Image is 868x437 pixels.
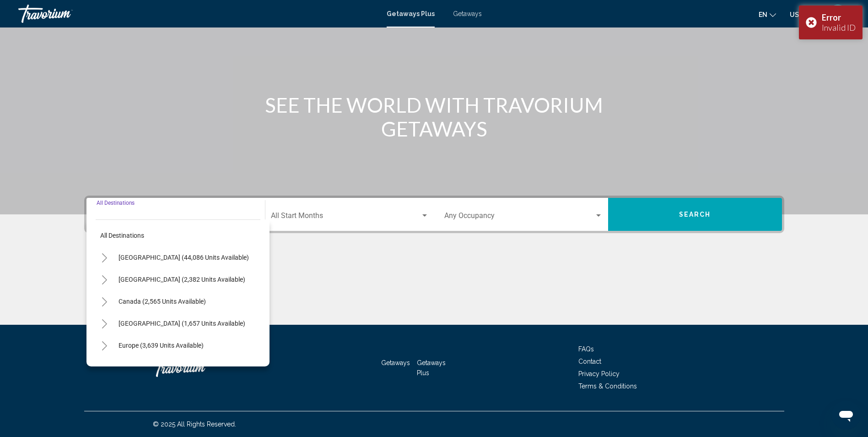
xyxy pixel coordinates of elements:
[96,248,114,267] button: Toggle United States (44,086 units available)
[96,225,260,246] button: All destinations
[114,335,208,356] button: Europe (3,639 units available)
[387,10,435,17] a: Getaways Plus
[119,254,249,261] span: [GEOGRAPHIC_DATA] (44,086 units available)
[119,276,245,283] span: [GEOGRAPHIC_DATA] (2,382 units available)
[96,314,114,333] button: Toggle Caribbean & Atlantic Islands (1,657 units available)
[578,382,637,390] a: Terms & Conditions
[114,291,210,312] button: Canada (2,565 units available)
[822,22,856,33] div: Invalid ID
[831,400,861,430] iframe: Button to launch messaging window
[18,5,377,23] a: Travorium
[119,320,245,327] span: [GEOGRAPHIC_DATA] (1,657 units available)
[114,269,250,290] button: [GEOGRAPHIC_DATA] (2,382 units available)
[381,359,410,366] a: Getaways
[578,370,620,377] a: Privacy Policy
[114,357,209,378] button: Australia (189 units available)
[153,354,244,382] a: Travorium
[608,198,782,231] button: Search
[114,313,250,334] button: [GEOGRAPHIC_DATA] (1,657 units available)
[790,8,812,21] button: Change currency
[86,198,782,231] div: Search widget
[453,10,482,17] a: Getaways
[114,247,253,268] button: [GEOGRAPHIC_DATA] (44,086 units available)
[790,11,803,18] span: USD
[119,298,206,305] span: Canada (2,565 units available)
[96,270,114,289] button: Toggle Mexico (2,382 units available)
[96,292,114,311] button: Toggle Canada (2,565 units available)
[263,93,606,141] h1: SEE THE WORLD WITH TRAVORIUM GETAWAYS
[826,4,850,23] button: User Menu
[578,345,594,353] a: FAQs
[119,342,204,349] span: Europe (3,639 units available)
[417,359,446,377] a: Getaways Plus
[100,232,144,239] span: All destinations
[759,8,776,21] button: Change language
[96,336,114,355] button: Toggle Europe (3,639 units available)
[578,358,601,365] a: Contact
[759,11,767,18] span: en
[679,211,711,218] span: Search
[822,12,856,22] div: Error
[96,358,114,377] button: Toggle Australia (189 units available)
[153,421,236,428] span: © 2025 All Rights Reserved.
